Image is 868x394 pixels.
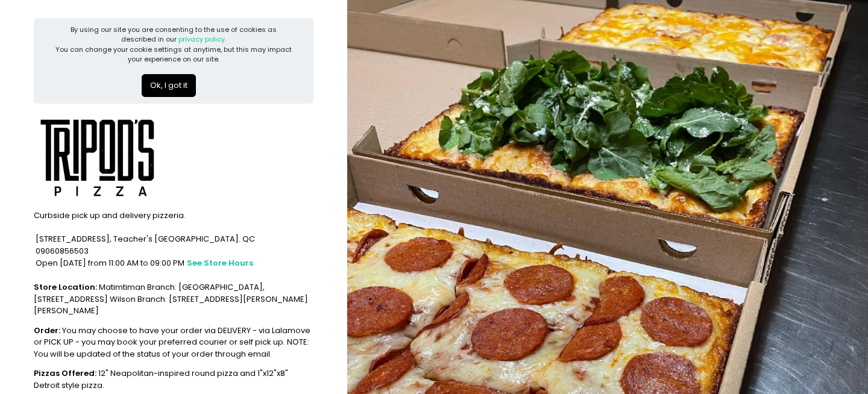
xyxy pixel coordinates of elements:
button: Ok, I got it [142,74,196,97]
div: Curbside pick up and delivery pizzeria. [34,210,313,222]
div: [STREET_ADDRESS], Teacher's [GEOGRAPHIC_DATA]. QC [34,233,313,245]
div: By using our site you are consenting to the use of cookies as described in our You can change you... [54,25,294,64]
div: Open [DATE] from 11:00 AM to 09:00 PM [34,257,313,270]
div: Matimtiman Branch: [GEOGRAPHIC_DATA], [STREET_ADDRESS] Wilson Branch: [STREET_ADDRESS][PERSON_NAM... [34,281,313,317]
div: 12" Neapolitan-inspired round pizza and 1"x12"x8" Detroit style pizza. [34,367,313,391]
b: Store Location: [34,281,97,293]
div: 09060856503 [34,245,313,257]
a: privacy policy. [178,34,226,44]
button: see store hours [186,257,254,270]
b: Order: [34,325,60,336]
b: Pizzas Offered: [34,367,96,379]
img: Tripod's Pizza [34,111,162,202]
div: You may choose to have your order via DELIVERY - via Lalamove or PICK UP - you may book your pref... [34,325,313,360]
